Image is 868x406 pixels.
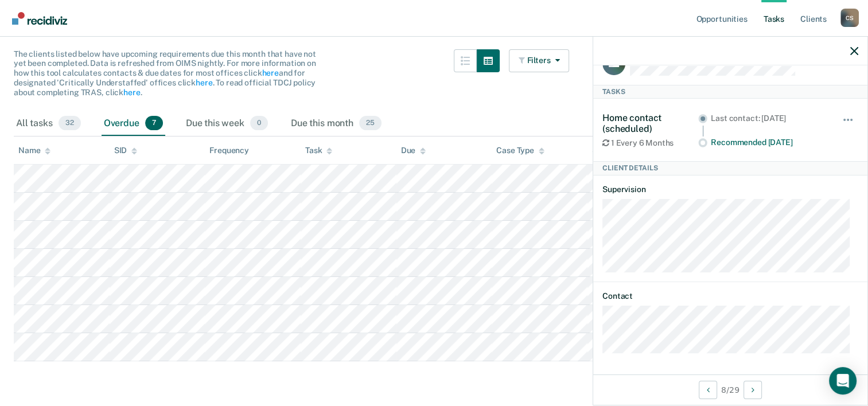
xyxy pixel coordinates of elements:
div: 8 / 29 [593,374,867,405]
div: SID [114,146,138,155]
button: Next Client [744,381,762,399]
button: Previous Client [699,381,717,399]
div: Open Intercom Messenger [829,367,857,395]
div: Due [401,146,426,155]
span: 0 [250,116,268,131]
div: Due this month [289,111,384,136]
img: Recidiviz [12,12,67,25]
span: 25 [359,116,382,131]
div: 1 Every 6 Months [602,138,698,148]
a: here [262,68,278,77]
div: Tasks [593,85,867,99]
div: Last contact: [DATE] [711,114,826,123]
a: here [196,78,212,87]
dt: Supervision [602,185,858,194]
div: Tasks [14,17,854,40]
span: 7 [145,116,163,131]
button: Profile dropdown button [840,9,859,27]
button: Filters [509,49,570,72]
div: Overdue [102,111,165,136]
div: Frequency [209,146,249,155]
div: Client Details [593,161,867,175]
div: Supervision Level [592,146,667,155]
div: Name [18,146,50,155]
div: Home contact (scheduled) [602,112,698,134]
div: Recommended [DATE] [711,138,826,147]
dt: Contact [602,291,858,301]
div: Case Type [496,146,544,155]
div: Due this week [184,111,270,136]
span: 32 [59,116,81,131]
div: All tasks [14,111,83,136]
a: here [123,88,140,97]
div: Task [305,146,332,155]
span: The clients listed below have upcoming requirements due this month that have not yet been complet... [14,49,316,97]
div: C S [840,9,859,27]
